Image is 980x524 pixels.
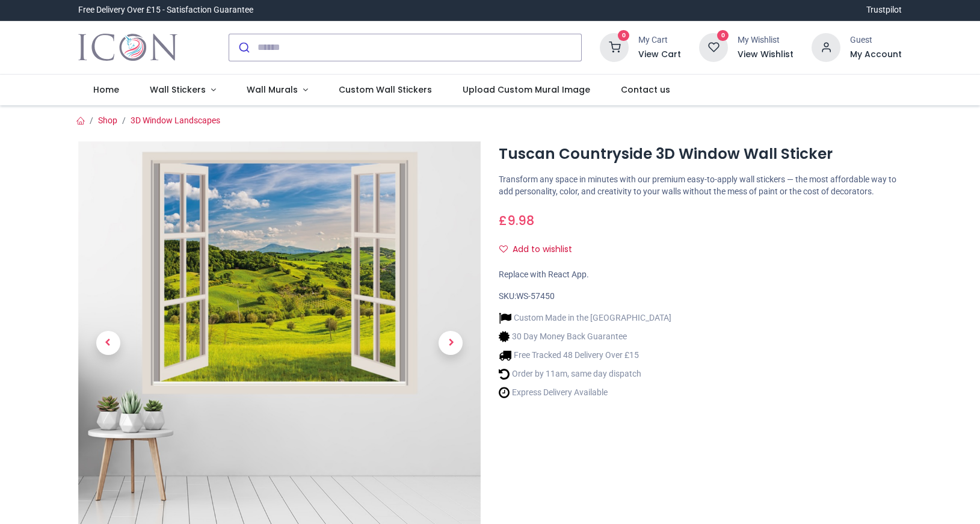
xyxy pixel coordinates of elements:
span: 9.98 [507,212,534,229]
a: Wall Murals [232,75,324,106]
span: Previous [96,331,120,355]
a: My Account [850,49,902,61]
div: Replace with React App. [499,269,902,281]
img: Icon Wall Stickers [78,31,177,64]
a: Shop [98,116,117,125]
i: Add to wishlist [499,245,508,253]
span: £ [499,212,534,229]
span: Contact us [621,84,670,96]
span: Next [439,331,463,355]
a: Trustpilot [866,4,902,16]
li: Free Tracked 48 Delivery Over £15 [499,349,671,362]
a: 3D Window Landscapes [131,116,220,125]
a: View Wishlist [738,49,794,61]
sup: 0 [717,30,729,42]
a: Previous [78,202,138,484]
li: Custom Made in the [GEOGRAPHIC_DATA] [499,312,671,324]
h1: Tuscan Countryside 3D Window Wall Sticker [499,144,902,164]
span: Wall Stickers [150,84,206,96]
button: Submit [229,34,257,61]
div: Free Delivery Over £15 - Satisfaction Guarantee [78,4,253,16]
a: View Cart [638,49,681,61]
li: Order by 11am, same day dispatch [499,368,671,380]
span: Upload Custom Mural Image [463,84,590,96]
button: Add to wishlistAdd to wishlist [499,239,582,260]
div: My Cart [638,34,681,46]
li: 30 Day Money Back Guarantee [499,330,671,343]
span: Wall Murals [247,84,298,96]
div: SKU: [499,291,902,303]
a: 0 [699,42,728,51]
a: Next [421,202,481,484]
li: Express Delivery Available [499,386,671,399]
div: Guest [850,34,902,46]
p: Transform any space in minutes with our premium easy-to-apply wall stickers — the most affordable... [499,174,902,197]
span: Custom Wall Stickers [339,84,432,96]
span: WS-57450 [516,291,555,301]
a: Logo of Icon Wall Stickers [78,31,177,64]
sup: 0 [618,30,629,42]
a: 0 [600,42,629,51]
a: Wall Stickers [135,75,232,106]
div: My Wishlist [738,34,794,46]
span: Home [93,84,119,96]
